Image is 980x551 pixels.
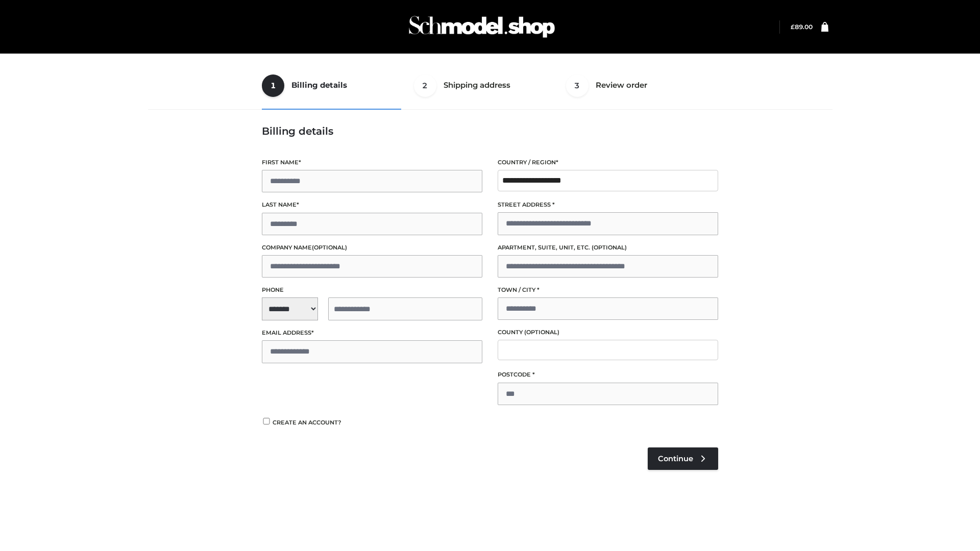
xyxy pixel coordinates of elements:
[262,158,482,167] label: First name
[498,328,718,337] label: County
[658,454,693,463] span: Continue
[791,23,813,31] bdi: 89.00
[498,370,718,380] label: Postcode
[498,158,718,167] label: Country / Region
[262,418,271,424] input: Create an account?
[498,285,718,295] label: Town / City
[648,447,718,470] a: Continue
[262,125,718,137] h3: Billing details
[273,419,341,426] span: Create an account?
[592,244,627,251] span: (optional)
[498,243,718,253] label: Apartment, suite, unit, etc.
[262,328,482,338] label: Email address
[312,244,347,251] span: (optional)
[262,200,482,210] label: Last name
[262,285,482,295] label: Phone
[405,7,558,47] img: Schmodel Admin 964
[498,200,718,210] label: Street address
[262,243,482,253] label: Company name
[791,23,813,31] a: £89.00
[791,23,795,31] span: £
[524,329,559,336] span: (optional)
